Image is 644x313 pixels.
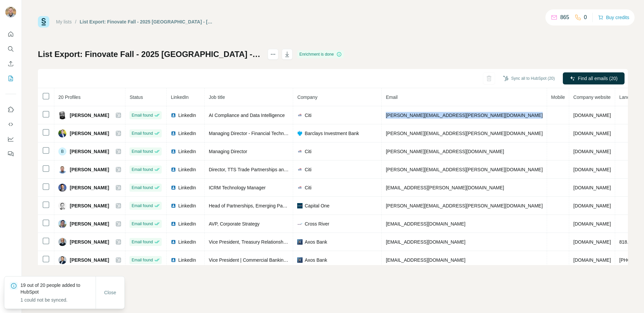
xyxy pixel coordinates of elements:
[5,28,16,40] button: Quick start
[178,184,196,191] span: LinkedIn
[100,287,121,299] button: Close
[563,72,625,84] button: Find all emails (20)
[386,167,543,172] span: [PERSON_NAME][EMAIL_ADDRESS][PERSON_NAME][DOMAIN_NAME]
[171,113,176,118] img: LinkedIn logo
[305,239,327,245] span: Axos Bank
[75,18,76,25] li: /
[297,221,303,227] img: company-logo
[58,220,66,228] img: Avatar
[70,184,109,191] span: [PERSON_NAME]
[297,203,303,208] img: company-logo
[38,16,49,27] img: Surfe Logo
[58,95,80,100] span: 20 Profiles
[386,239,465,245] span: [EMAIL_ADDRESS][DOMAIN_NAME]
[386,203,543,208] span: [PERSON_NAME][EMAIL_ADDRESS][PERSON_NAME][DOMAIN_NAME]
[171,257,176,263] img: LinkedIn logo
[209,95,225,100] span: Job title
[171,131,176,136] img: LinkedIn logo
[131,112,153,118] span: Email found
[297,113,303,118] img: company-logo
[131,167,153,173] span: Email found
[297,185,303,190] img: company-logo
[386,131,543,136] span: [PERSON_NAME][EMAIL_ADDRESS][PERSON_NAME][DOMAIN_NAME]
[70,257,109,263] span: [PERSON_NAME]
[131,257,153,263] span: Email found
[386,113,543,118] span: [PERSON_NAME][EMAIL_ADDRESS][PERSON_NAME][DOMAIN_NAME]
[573,239,611,245] span: [DOMAIN_NAME]
[5,148,16,160] button: Feedback
[178,221,196,227] span: LinkedIn
[209,257,382,263] span: Vice President | Commercial Banking - Business Development, Sales, and Strategy
[70,130,109,137] span: [PERSON_NAME]
[171,149,176,154] img: LinkedIn logo
[20,282,96,295] p: 19 out of 20 people added to HubSpot
[305,148,311,155] span: Citi
[573,203,611,208] span: [DOMAIN_NAME]
[386,257,465,263] span: [EMAIL_ADDRESS][DOMAIN_NAME]
[171,203,176,208] img: LinkedIn logo
[584,13,587,21] p: 0
[297,50,344,58] div: Enrichment is done
[5,7,16,17] img: Avatar
[297,257,303,263] img: company-logo
[305,166,311,173] span: Citi
[560,13,569,21] p: 865
[573,185,611,190] span: [DOMAIN_NAME]
[171,185,176,190] img: LinkedIn logo
[305,112,311,119] span: Citi
[209,221,259,227] span: AVP, Corporate Strategy
[209,113,284,118] span: AI Compliance and Data Intelligence
[5,133,16,145] button: Dashboard
[70,148,109,155] span: [PERSON_NAME]
[209,203,322,208] span: Head of Partnerships, Emerging Payments and AirKey
[5,58,16,70] button: Enrich CSV
[178,112,196,119] span: LinkedIn
[268,49,278,60] button: actions
[171,239,176,245] img: LinkedIn logo
[297,167,303,172] img: company-logo
[573,221,611,227] span: [DOMAIN_NAME]
[598,13,629,22] button: Buy credits
[131,130,153,136] span: Email found
[171,221,176,227] img: LinkedIn logo
[70,239,109,245] span: [PERSON_NAME]
[498,73,559,83] button: Sync all to HubSpot (20)
[58,184,66,192] img: Avatar
[573,131,611,136] span: [DOMAIN_NAME]
[5,72,16,84] button: My lists
[573,113,611,118] span: [DOMAIN_NAME]
[297,131,303,136] img: company-logo
[209,167,309,172] span: Director, TTS Trade Partnerships and Innovation
[178,257,196,263] span: LinkedIn
[5,43,16,55] button: Search
[178,202,196,209] span: LinkedIn
[178,130,196,137] span: LinkedIn
[619,95,637,100] span: Landline
[131,203,153,209] span: Email found
[5,104,16,116] button: Use Surfe on LinkedIn
[131,148,153,154] span: Email found
[178,148,196,155] span: LinkedIn
[305,221,329,227] span: Cross River
[129,95,143,100] span: Status
[209,131,295,136] span: Managing Director - Financial Technology
[70,166,109,173] span: [PERSON_NAME]
[573,167,611,172] span: [DOMAIN_NAME]
[38,49,262,60] h1: List Export: Finovate Fall - 2025 [GEOGRAPHIC_DATA] - [DATE] 20:13
[386,185,504,190] span: [EMAIL_ADDRESS][PERSON_NAME][DOMAIN_NAME]
[58,147,66,155] div: B
[131,185,153,191] span: Email found
[209,239,307,245] span: Vice President, Treasury Relationship Manager
[386,149,504,154] span: [PERSON_NAME][EMAIL_ADDRESS][DOMAIN_NAME]
[131,239,153,245] span: Email found
[5,118,16,130] button: Use Surfe API
[80,18,213,25] div: List Export: Finovate Fall - 2025 [GEOGRAPHIC_DATA] - [DATE] 20:13
[58,256,66,264] img: Avatar
[70,112,109,119] span: [PERSON_NAME]
[104,289,116,296] span: Close
[297,149,303,154] img: company-logo
[20,297,96,303] p: 1 could not be synced.
[58,166,66,174] img: Avatar
[297,239,303,245] img: company-logo
[58,238,66,246] img: Avatar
